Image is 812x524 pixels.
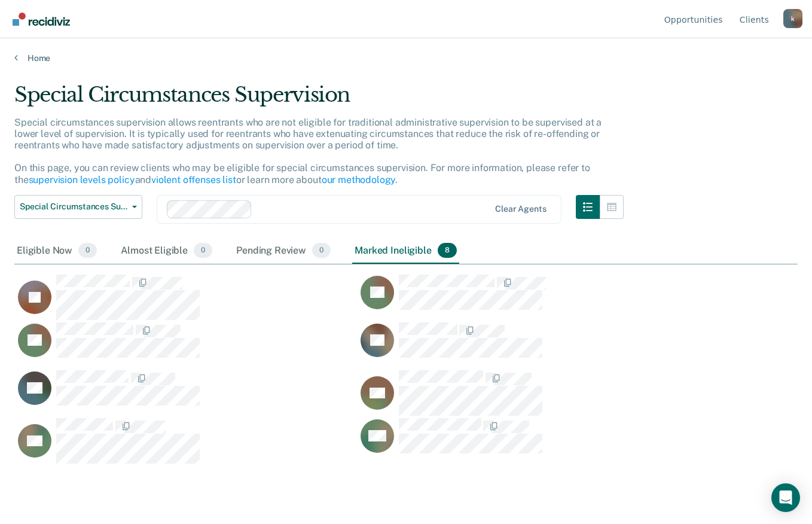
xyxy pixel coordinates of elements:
button: Profile dropdown button [783,9,802,28]
span: 0 [78,243,97,258]
div: CaseloadOpportunityCell-282IF [357,322,700,370]
div: Special Circumstances Supervision [14,83,624,117]
div: CaseloadOpportunityCell-567JW [14,274,357,322]
div: Open Intercom Messenger [771,483,800,512]
p: Special circumstances supervision allows reentrants who are not eligible for traditional administ... [14,117,602,185]
span: Special Circumstances Supervision [20,202,127,212]
div: Pending Review0 [234,238,333,264]
div: Eligible Now0 [14,238,99,264]
a: supervision levels policy [29,174,135,185]
div: Marked Ineligible8 [352,238,459,264]
button: Special Circumstances Supervision [14,195,142,219]
a: violent offenses list [151,174,236,185]
div: CaseloadOpportunityCell-296GP [14,418,357,465]
img: Recidiviz [13,13,70,26]
span: 0 [312,243,331,258]
div: CaseloadOpportunityCell-118EF [14,322,357,370]
div: k [783,9,802,28]
div: Clear agents [495,204,546,214]
a: Home [14,53,798,63]
span: 0 [194,243,212,258]
div: CaseloadOpportunityCell-7046X [357,274,700,322]
div: CaseloadOpportunityCell-130JT [14,370,357,418]
div: CaseloadOpportunityCell-604IE [357,418,700,465]
div: Almost Eligible0 [118,238,215,264]
a: our methodology [322,174,396,185]
span: 8 [438,243,457,258]
div: CaseloadOpportunityCell-738JT [357,370,700,418]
